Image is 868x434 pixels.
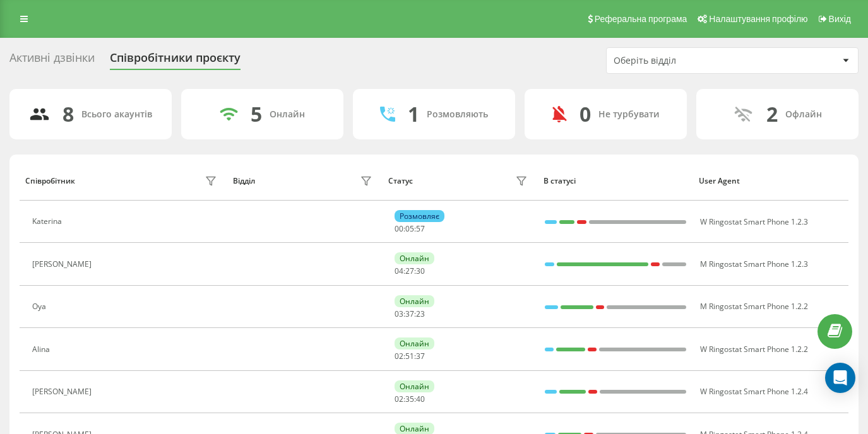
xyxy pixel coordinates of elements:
span: M Ringostat Smart Phone 1.2.3 [700,259,808,269]
span: 37 [416,351,425,361]
span: M Ringostat Smart Phone 1.2.2 [700,301,808,312]
div: Онлайн [270,109,305,120]
div: Відділ [233,177,255,185]
div: [PERSON_NAME] [32,260,95,269]
span: 51 [405,351,414,361]
div: Katerina [32,217,65,226]
div: В статусі [544,177,687,185]
div: Онлайн [395,380,434,392]
span: 04 [395,266,403,276]
div: Статус [388,177,413,185]
div: Офлайн [785,109,822,120]
div: Oya [32,302,49,311]
span: 02 [395,394,403,404]
div: 8 [62,102,74,126]
span: 27 [405,266,414,276]
div: Онлайн [395,295,434,307]
div: Всього акаунтів [81,109,152,120]
div: Не турбувати [598,109,660,120]
div: Співробітник [25,177,75,185]
div: Оберіть відділ [614,56,764,66]
span: W Ringostat Smart Phone 1.2.2 [700,344,808,355]
span: 35 [405,394,414,404]
div: [PERSON_NAME] [32,387,95,396]
span: 57 [416,223,425,234]
div: 5 [251,102,262,126]
div: Онлайн [395,252,434,264]
div: 2 [766,102,778,126]
span: Реферальна програма [595,14,687,24]
div: : : [395,352,425,361]
span: Вихід [829,14,851,24]
span: W Ringostat Smart Phone 1.2.3 [700,216,808,227]
span: W Ringostat Smart Phone 1.2.4 [700,386,808,397]
span: 23 [416,308,425,319]
span: 02 [395,351,403,361]
span: 05 [405,223,414,234]
div: User Agent [699,177,842,185]
span: 03 [395,308,403,319]
span: 30 [416,266,425,276]
div: : : [395,267,425,276]
div: Розмовляють [427,109,488,120]
div: Alina [32,345,53,354]
div: Онлайн [395,337,434,349]
span: 37 [405,308,414,319]
div: : : [395,395,425,404]
div: Open Intercom Messenger [825,363,855,393]
div: Співробітники проєкту [110,51,241,71]
span: 00 [395,223,403,234]
div: Активні дзвінки [9,51,95,71]
div: : : [395,225,425,233]
div: : : [395,310,425,319]
div: 0 [580,102,591,126]
span: Налаштування профілю [709,14,807,24]
span: 40 [416,394,425,404]
div: Розмовляє [395,210,444,222]
div: 1 [408,102,419,126]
